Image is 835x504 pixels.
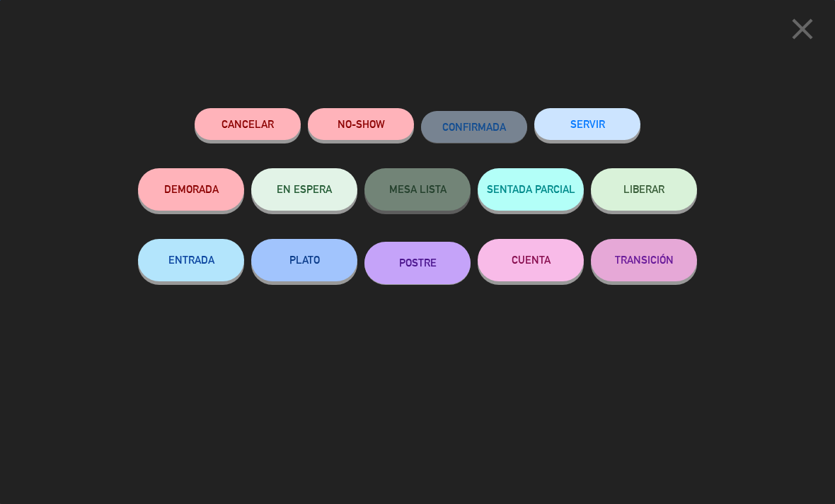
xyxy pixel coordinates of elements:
button: TRANSICIÓN [591,239,697,281]
button: Cancelar [195,108,301,140]
i: close [785,11,820,47]
button: CONFIRMADA [421,111,527,143]
button: NO-SHOW [308,108,414,140]
span: LIBERAR [623,183,664,195]
button: close [781,11,824,52]
button: PLATO [251,239,357,281]
button: DEMORADA [138,168,244,211]
button: EN ESPERA [251,168,357,211]
button: SERVIR [534,108,640,140]
span: CONFIRMADA [442,121,506,133]
button: CUENTA [478,239,584,281]
button: MESA LISTA [364,168,471,211]
button: ENTRADA [138,239,244,281]
button: SENTADA PARCIAL [478,168,584,211]
button: LIBERAR [591,168,697,211]
button: POSTRE [364,242,471,284]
